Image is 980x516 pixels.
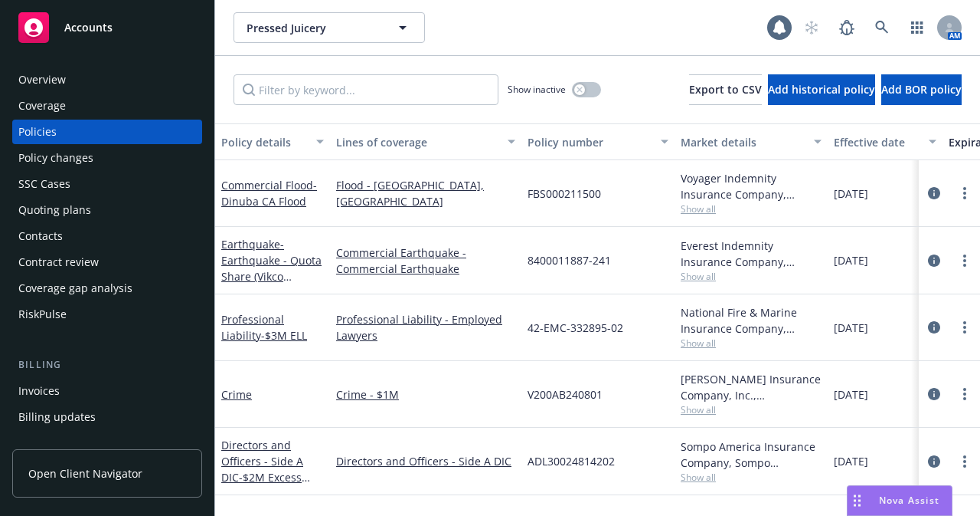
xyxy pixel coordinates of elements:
span: [DATE] [834,252,868,268]
span: Pressed Juicery [247,20,379,36]
div: Coverage gap analysis [18,276,132,301]
button: Add historical policy [768,74,875,105]
a: Policy changes [12,146,202,170]
a: Directors and Officers - Side A DIC [221,438,303,501]
span: [DATE] [834,320,868,336]
div: SSC Cases [18,172,70,196]
span: Open Client Navigator [28,465,142,481]
a: Overview [12,67,202,92]
input: Filter by keyword... [234,74,498,105]
div: Voyager Indemnity Insurance Company, Assurant, Amwins [681,170,822,202]
span: Nova Assist [879,494,939,507]
a: SSC Cases [12,172,202,196]
div: Account charges [18,431,103,455]
span: - $3M ELL [261,328,307,343]
div: Sompo America Insurance Company, Sompo International, RT Specialty Insurance Services, LLC (RSG S... [681,439,822,471]
div: Billing [12,357,202,373]
span: Show all [681,270,822,283]
span: FBS000211500 [528,186,601,202]
a: more [955,184,974,202]
a: Policies [12,120,202,144]
a: more [955,452,974,471]
a: more [955,251,974,270]
a: Professional Liability [221,312,307,343]
span: - $2M Excess $5M [221,470,310,501]
span: Show inactive [508,83,566,96]
a: circleInformation [925,251,943,270]
span: Show all [681,403,822,416]
a: Start snowing [796,12,827,43]
div: Policy changes [18,146,93,170]
button: Market details [675,123,828,160]
span: Show all [681,337,822,350]
a: Earthquake [221,237,322,300]
a: RiskPulse [12,302,202,327]
div: National Fire & Marine Insurance Company, Berkshire Hathaway Specialty Insurance, RT Specialty In... [681,304,822,337]
a: more [955,318,974,337]
div: Contract review [18,250,99,274]
div: Invoices [18,379,60,403]
a: Professional Liability - Employed Lawyers [336,311,515,343]
a: Coverage [12,94,202,118]
div: Policy details [221,134,307,150]
a: circleInformation [925,385,943,403]
span: 8400011887-241 [528,252,611,268]
div: RiskPulse [18,302,67,327]
span: V200AB240801 [528,386,603,403]
a: Commercial Earthquake - Commercial Earthquake [336,245,515,277]
a: Report a Bug [831,12,862,43]
a: Crime - $1M [336,386,515,403]
span: Accounts [64,21,113,34]
span: Export to CSV [689,82,762,97]
a: Crime [221,387,252,402]
span: Show all [681,202,822,215]
a: Directors and Officers - Side A DIC [336,453,515,469]
span: [DATE] [834,453,868,469]
span: 42-EMC-332895-02 [528,320,623,336]
a: Contract review [12,250,202,274]
div: [PERSON_NAME] Insurance Company, Inc., [PERSON_NAME] Group [681,371,822,403]
div: Contacts [18,224,63,248]
span: Add BOR policy [881,82,962,97]
a: Account charges [12,431,202,455]
span: [DATE] [834,186,868,202]
div: Market details [681,134,805,150]
button: Policy number [521,123,675,160]
a: Contacts [12,224,202,248]
a: circleInformation [925,184,943,202]
div: Quoting plans [18,198,91,222]
div: Policy number [528,134,652,150]
button: Nova Assist [847,485,952,516]
button: Add BOR policy [881,74,962,105]
a: Coverage gap analysis [12,276,202,301]
a: Billing updates [12,405,202,429]
a: Switch app [902,12,933,43]
a: Commercial Flood [221,178,317,209]
div: Billing updates [18,405,96,429]
button: Lines of coverage [330,123,521,160]
a: more [955,385,974,403]
span: Show all [681,471,822,484]
button: Policy details [215,123,330,160]
span: Add historical policy [768,82,875,97]
a: Invoices [12,379,202,403]
div: Overview [18,67,66,92]
a: circleInformation [925,318,943,337]
a: Accounts [12,6,202,49]
button: Effective date [828,123,942,160]
div: Everest Indemnity Insurance Company, [GEOGRAPHIC_DATA], Amwins [681,238,822,270]
button: Pressed Juicery [234,12,425,43]
a: circleInformation [925,452,943,471]
div: Drag to move [848,486,867,515]
a: Search [867,12,897,43]
button: Export to CSV [689,74,762,105]
div: Effective date [834,134,920,150]
div: Policies [18,120,57,144]
span: [DATE] [834,386,868,403]
div: Lines of coverage [336,134,498,150]
div: Coverage [18,94,66,118]
a: Quoting plans [12,198,202,222]
span: ADL30024814202 [528,453,615,469]
a: Flood - [GEOGRAPHIC_DATA], [GEOGRAPHIC_DATA] [336,177,515,209]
